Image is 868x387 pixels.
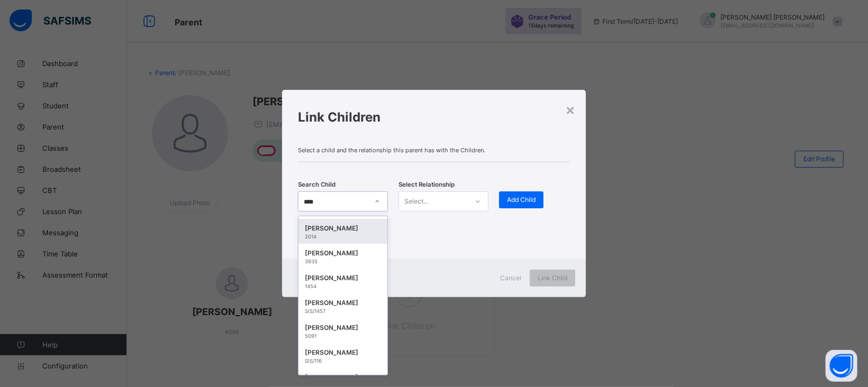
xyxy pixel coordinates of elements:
[305,308,381,314] div: SIS/1457
[305,259,381,264] div: 3935
[305,322,381,333] div: [PERSON_NAME]
[305,283,381,289] div: 1454
[500,274,521,282] span: Cancel
[305,347,381,358] div: [PERSON_NAME]
[826,350,857,382] button: Open asap
[305,372,381,383] div: [PERSON_NAME]
[305,248,381,259] div: [PERSON_NAME]
[298,146,570,154] span: Select a child and the relationship this parent has with the Children.
[305,298,381,308] div: [PERSON_NAME]
[305,358,381,364] div: SIS/116
[298,109,570,125] h1: Link Children
[404,191,428,211] div: Select...
[538,274,567,282] span: Link Child
[565,100,575,118] div: ×
[305,223,381,234] div: [PERSON_NAME]
[305,273,381,283] div: [PERSON_NAME]
[305,333,381,339] div: 5091
[507,196,536,204] span: Add Child
[305,234,381,239] div: 2014
[298,181,336,188] span: Search Child
[399,181,455,188] span: Select Relationship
